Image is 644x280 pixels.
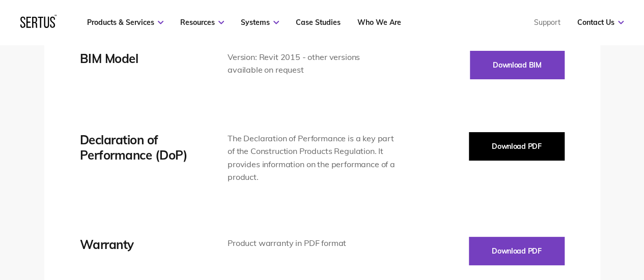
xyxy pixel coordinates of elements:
a: Resources [180,18,224,27]
button: Download PDF [469,132,565,161]
a: Systems [241,18,279,27]
div: BIM Model [80,51,197,66]
button: Download BIM [470,51,565,79]
div: The Declaration of Performance is a key part of the Construction Products Regulation. It provides... [228,132,396,184]
iframe: Chat Widget [461,162,644,280]
a: Who We Are [357,18,401,27]
a: Case Studies [296,18,341,27]
a: Products & Services [87,18,163,27]
div: Version: Revit 2015 - other versions available on request [228,51,396,77]
div: Warranty [80,237,197,252]
div: Declaration of Performance (DoP) [80,132,197,163]
div: Product warranty in PDF format [228,237,396,250]
a: Contact Us [577,18,624,27]
a: Support [534,18,561,27]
